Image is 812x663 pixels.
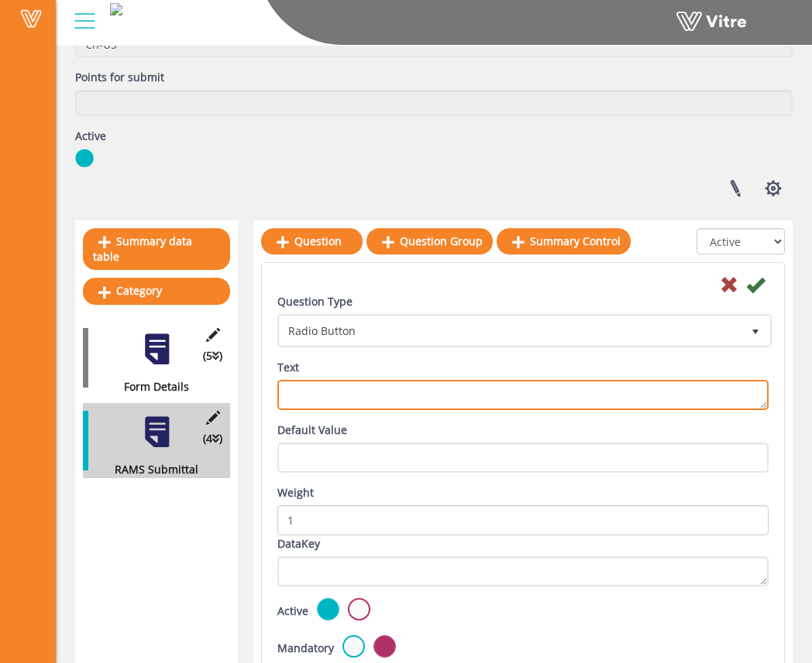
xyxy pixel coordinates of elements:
[75,128,106,145] label: Active
[203,347,222,364] span: (5 )
[83,278,230,304] a: Category
[261,228,363,255] a: Question
[277,359,299,376] label: Text
[366,228,493,255] a: Question Group
[83,378,218,395] div: Form Details
[75,149,94,168] img: yes
[277,535,320,552] label: DataKey
[75,69,164,86] label: Points for submit
[203,430,222,447] span: (4 )
[83,461,218,478] div: RAMS Submittal
[277,293,353,310] label: Question Type
[280,316,741,344] span: Radio Button
[497,228,631,255] a: Summary Control
[277,603,308,620] label: Active
[83,228,230,270] a: Summary data table
[741,316,769,344] span: select
[277,422,347,439] label: Default Value
[110,3,122,15] img: 145bab0d-ac9d-4db8-abe7-48df42b8fa0a.png
[277,640,334,657] label: Mandatory
[277,484,314,501] label: Weight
